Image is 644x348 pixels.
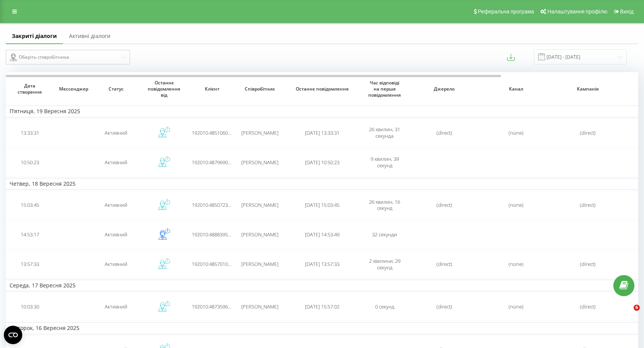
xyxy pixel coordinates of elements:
[92,293,140,321] td: Активний
[6,250,54,278] td: 13:57:33
[620,8,634,15] span: Вихід
[92,148,140,176] td: Активний
[291,86,353,92] span: Останнє повідомлення
[580,129,596,136] span: (direct)
[92,250,140,278] td: Активний
[580,261,596,267] span: (direct)
[6,148,54,176] td: 10:50:23
[436,201,452,208] span: (direct)
[241,129,278,136] span: [PERSON_NAME]
[241,201,278,208] span: [PERSON_NAME]
[509,129,524,136] span: (none)
[4,326,22,344] button: Open CMP widget
[6,293,54,321] td: 10:03:30
[436,303,452,310] span: (direct)
[92,119,140,147] td: Активний
[507,53,515,61] button: Експортувати повідомлення
[361,293,408,321] td: 0 секунд
[361,119,408,147] td: 26 хвилин, 31 секунда
[6,221,54,249] td: 14:53:17
[241,303,278,310] span: [PERSON_NAME]
[580,303,596,310] span: (direct)
[192,129,239,136] span: 192010:48510603288
[10,53,120,62] div: Оберіть співробітника
[361,250,408,278] td: 2 хвилини, 29 секунд
[618,305,636,323] iframe: Intercom live chat
[12,83,48,95] span: Дата створення
[361,191,408,219] td: 26 хвилин, 16 секунд
[241,231,278,238] span: [PERSON_NAME]
[415,86,473,92] span: Джерело
[305,159,339,166] span: [DATE] 10:50:23
[6,29,63,44] a: Закриті діалоги
[478,8,534,15] span: Реферальна програма
[509,303,524,310] span: (none)
[305,129,339,136] span: [DATE] 13:33:31
[192,201,239,208] span: 192010:48507236780
[305,303,339,310] span: [DATE] 15:57:02
[487,86,545,92] span: Канал
[192,231,239,238] span: 192010:48883955487
[509,201,524,208] span: (none)
[242,86,278,92] span: Співробітник
[194,86,230,92] span: Клієнт
[63,29,117,44] a: Активні діалоги
[6,191,54,219] td: 15:03:45
[146,80,182,98] span: Останнє повідомлення від
[366,80,403,98] span: Час відповіді на перше повідомлення
[559,86,616,92] span: Кампанія
[305,261,339,267] span: [DATE] 13:57:33
[6,119,54,147] td: 13:33:31
[361,148,408,176] td: 9 хвилин, 39 секунд
[509,261,524,267] span: (none)
[436,261,452,267] span: (direct)
[580,201,596,208] span: (direct)
[547,8,607,15] span: Налаштування профілю
[92,191,140,219] td: Активний
[436,129,452,136] span: (direct)
[241,261,278,267] span: [PERSON_NAME]
[305,231,339,238] span: [DATE] 14:53:49
[361,221,408,249] td: 32 секунди
[92,221,140,249] td: Активний
[192,159,239,166] span: 192010:48796905181
[241,159,278,166] span: [PERSON_NAME]
[98,86,134,92] span: Статус
[634,305,640,311] span: 6
[305,201,339,208] span: [DATE] 15:03:45
[192,303,239,310] span: 192010:48735963161
[192,261,239,267] span: 192010:48570105492
[59,86,87,92] span: Мессенджер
